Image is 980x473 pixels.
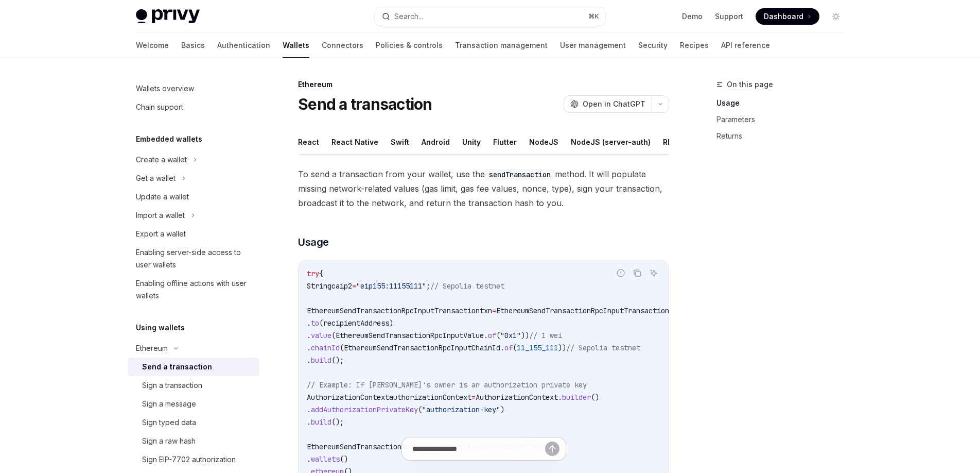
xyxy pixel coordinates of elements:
span: build [311,356,331,365]
button: Unity [462,130,481,154]
div: Send a transaction [142,361,212,373]
a: Demo [682,11,703,22]
span: caip2 [331,281,352,291]
span: AuthorizationContext [476,393,558,402]
span: EthereumSendTransactionRpcInputChainId [344,343,500,352]
span: . [307,417,311,427]
span: . [500,343,504,352]
button: Copy the contents from the code block [631,266,644,280]
div: Create a wallet [136,154,187,166]
span: . [307,331,311,340]
button: Flutter [493,130,517,154]
a: User management [560,33,626,58]
span: builder [562,393,591,402]
button: Report incorrect code [614,266,627,280]
a: Enabling server-side access to user wallets [128,243,259,274]
a: Security [638,33,668,58]
div: Enabling server-side access to user wallets [136,246,253,271]
span: String [307,281,331,291]
span: EthereumSendTransactionRpcInputTransaction [307,306,480,315]
div: Search... [394,10,423,23]
a: Wallets [283,33,309,58]
a: Parameters [716,111,852,128]
button: Swift [391,130,409,154]
span: . [307,318,311,328]
span: AuthorizationContext [307,393,389,402]
a: Enabling offline actions with user wallets [128,274,259,305]
span: 11_155_111 [517,343,558,352]
span: ( [496,331,500,340]
span: "0x1" [500,331,521,340]
span: . [307,343,311,352]
span: "authorization-key" [422,405,500,414]
button: Android [422,130,450,154]
span: )) [521,331,529,340]
span: . [307,405,311,414]
span: // 1 wei [529,331,562,340]
span: Usage [298,235,329,249]
div: Export a wallet [136,228,186,240]
span: of [504,343,513,352]
span: () [591,393,599,402]
span: = [492,306,496,315]
a: Support [715,11,743,22]
a: Authentication [217,33,270,58]
a: Policies & controls [376,33,443,58]
button: Search...⌘K [375,7,605,26]
h5: Embedded wallets [136,133,202,145]
a: Basics [181,33,205,58]
div: Ethereum [136,342,168,354]
a: Send a transaction [128,358,259,376]
span: = [471,393,476,402]
button: NodeJS [529,130,558,154]
a: Export a wallet [128,225,259,243]
span: Open in ChatGPT [583,99,645,109]
span: . [307,356,311,365]
button: NodeJS (server-auth) [571,130,651,154]
span: . [484,331,488,340]
div: Sign EIP-7702 authorization [142,453,236,466]
a: Welcome [136,33,169,58]
span: ⌘ K [588,12,599,21]
span: ( [331,331,336,340]
span: ( [340,343,344,352]
span: (); [331,417,344,427]
span: // Sepolia testnet [430,281,504,291]
div: Import a wallet [136,209,185,222]
div: Ethereum [298,79,669,90]
div: Sign a message [142,398,196,410]
a: API reference [721,33,770,58]
span: chainId [311,343,340,352]
a: Update a wallet [128,188,259,206]
span: // Sepolia testnet [566,343,640,352]
span: = [352,281,356,291]
button: Send message [545,442,559,456]
span: // Example: If [PERSON_NAME]'s owner is an authorization private key [307,380,587,390]
span: txn [480,306,492,315]
span: try [307,269,319,278]
a: Sign EIP-7702 authorization [128,450,259,469]
a: Sign typed data [128,413,259,432]
span: ( [418,405,422,414]
a: Dashboard [756,8,819,25]
span: of [488,331,496,340]
span: to [311,318,319,328]
span: . [558,393,562,402]
span: On this page [727,78,773,91]
span: build [311,417,331,427]
button: React Native [331,130,378,154]
button: React [298,130,319,154]
a: Recipes [680,33,709,58]
a: Connectors [322,33,363,58]
span: EthereumSendTransactionRpcInputTransaction [496,306,669,315]
span: (); [331,356,344,365]
a: Wallets overview [128,79,259,98]
span: Dashboard [764,11,803,22]
a: Returns [716,128,852,144]
img: light logo [136,9,200,24]
div: Update a wallet [136,191,189,203]
span: "eip155:11155111" [356,281,426,291]
a: Sign a message [128,395,259,413]
a: Sign a raw hash [128,432,259,450]
div: Enabling offline actions with user wallets [136,277,253,302]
